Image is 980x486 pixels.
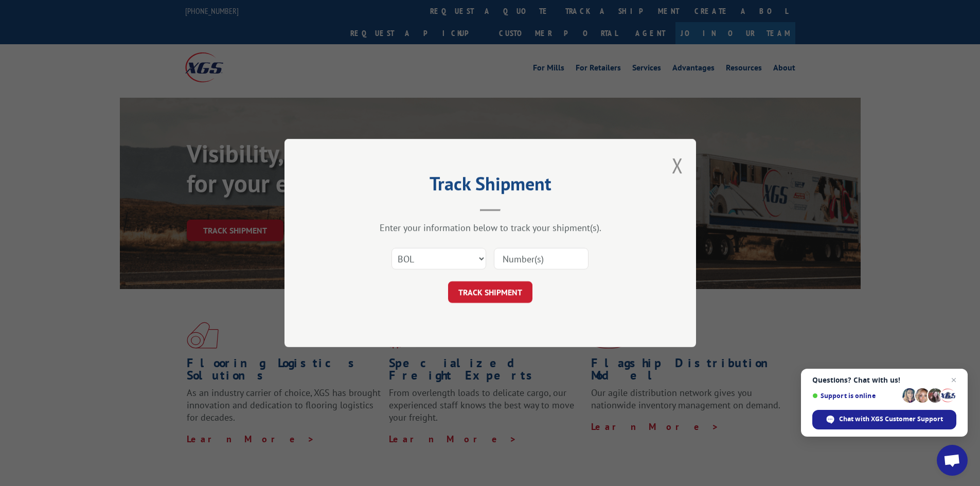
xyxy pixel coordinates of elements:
[812,410,956,429] div: Chat with XGS Customer Support
[812,376,956,384] span: Questions? Chat with us!
[336,176,645,196] h2: Track Shipment
[839,415,943,424] span: Chat with XGS Customer Support
[937,445,968,476] div: Open chat
[448,281,532,303] button: TRACK SHIPMENT
[812,392,899,400] span: Support is online
[672,152,683,179] button: Close modal
[494,248,589,269] input: Number(s)
[336,222,645,233] div: Enter your information below to track your shipment(s).
[948,374,960,386] span: Close chat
